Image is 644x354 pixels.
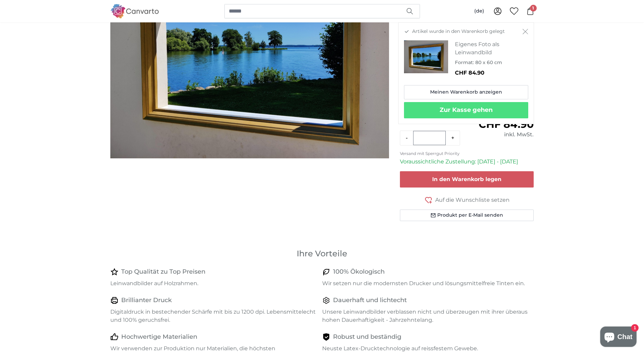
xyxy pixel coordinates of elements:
button: + [446,131,460,145]
h3: Ihre Vorteile [110,248,534,259]
h4: Robust und beständig [333,332,401,342]
span: 80 x 60 cm [475,59,502,65]
span: Auf die Wunschliste setzen [435,196,510,204]
button: Produkt per E-Mail senden [400,210,534,221]
button: Zur Kasse gehen [404,102,528,118]
button: Schließen [522,28,528,35]
button: In den Warenkorb legen [400,171,534,188]
span: Format: [455,59,474,65]
p: Digitaldruck in bestechender Schärfe mit bis zu 1200 dpi. Lebensmittelecht und 100% geruchsfrei. [110,308,317,324]
p: Voraussichtliche Zustellung: [DATE] - [DATE] [400,158,534,166]
p: Versand mit Sperrgut Priority [400,151,534,156]
button: (de) [469,5,490,17]
inbox-online-store-chat: Onlineshop-Chat von Shopify [598,327,639,349]
div: inkl. MwSt. [467,131,534,139]
p: Unsere Leinwandbilder verblassen nicht und überzeugen mit ihrer überaus hohen Dauerhaftigkeit - J... [322,308,529,324]
h4: Hochwertige Materialien [121,332,197,342]
h4: 100% Ökologisch [333,267,385,277]
h4: Top Qualität zu Top Preisen [121,267,205,277]
h4: Brillianter Druck [121,296,172,305]
a: Meinen Warenkorb anzeigen [404,85,528,99]
h3: Eigenes Foto als Leinwandbild [455,40,523,57]
p: Neuste Latex-Drucktechnologie auf reissfestem Gewebe. [322,345,529,353]
p: Leinwandbilder auf Holzrahmen. [110,279,317,288]
span: In den Warenkorb legen [432,176,501,182]
img: personalised-canvas-print [404,40,448,74]
p: CHF 84.90 [455,69,523,77]
span: 1 [530,5,537,12]
button: Auf die Wunschliste setzen [400,196,534,204]
span: Artikel wurde in den Warenkorb gelegt [412,28,505,35]
div: Artikel wurde in den Warenkorb gelegt [398,22,534,124]
button: - [400,131,413,145]
span: CHF 84.90 [479,118,534,131]
img: Canvarto [110,4,159,18]
h4: Dauerhaft und lichtecht [333,296,407,305]
p: Wir setzen nur die modernsten Drucker und lösungsmittelfreie Tinten ein. [322,279,529,288]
